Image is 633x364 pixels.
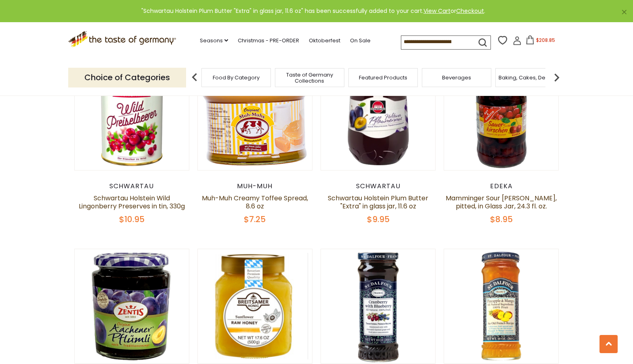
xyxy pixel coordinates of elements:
span: $7.25 [244,214,266,225]
img: St. Dalfour Cranberry Blueberry Fruit Preserve 10 oz [321,249,435,363]
img: previous arrow [187,69,203,85]
img: Mamminger Sour Morello Cherries, pitted, in Glass Jar, 24.3 fl. oz. [444,56,558,170]
span: $9.95 [367,214,390,225]
a: Seasons [200,36,228,45]
a: Beverages [442,75,471,81]
img: Muh-Muh Creamy Toffee Spread, 8.6 oz [198,56,312,170]
a: Taste of Germany Collections [277,72,342,84]
span: $10.95 [119,214,145,225]
img: Schwartau Holstein Plum Butter "Extra" in glass jar, 11.6 oz [321,56,435,170]
a: Mamminger Sour [PERSON_NAME], pitted, in Glass Jar, 24.3 fl. oz. [446,193,557,211]
p: Choice of Categories [68,68,186,87]
div: "Schwartau Holstein Plum Butter "Extra" in glass jar, 11.6 oz" has been successfully added to you... [6,6,620,16]
img: St. Dalfour Pineapple Mango Fruit Preserve 10 oz [444,249,558,363]
img: Breitsamer Creamy Sunflower Honey in Jar 17.6 oz [198,249,312,363]
div: Schwartau [321,182,436,190]
a: Christmas - PRE-ORDER [238,36,299,45]
span: $8.95 [490,214,513,225]
a: × [622,10,627,15]
a: Oktoberfest [309,36,340,45]
img: next arrow [549,69,565,85]
div: Schwartau [74,182,189,190]
img: Zentis Original Aachener Plum Butter Spread 350g [75,249,189,363]
a: Checkout [456,7,484,15]
a: Featured Products [359,75,407,81]
a: Schwartau Holstein Wild Lingonberry Preserves in tin, 330g [79,193,185,211]
img: Schwartau Holstein Wild Lingonberry Preserves in tin, 330g [75,56,189,170]
a: On Sale [350,36,371,45]
div: Muh-Muh [197,182,312,190]
a: Schwartau Holstein Plum Butter "Extra" in glass jar, 11.6 oz [328,193,428,211]
span: $208.85 [536,37,555,44]
button: $208.85 [523,35,558,48]
a: Baking, Cakes, Desserts [499,75,561,81]
a: Muh-Muh Creamy Toffee Spread, 8.6 oz [202,193,308,211]
div: Edeka [444,182,559,190]
a: View Cart [423,7,451,15]
a: Food By Category [213,75,260,81]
